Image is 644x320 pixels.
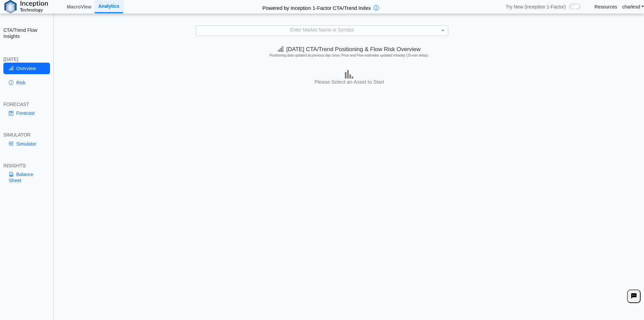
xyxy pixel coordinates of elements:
[3,56,50,62] div: [DATE]
[64,1,94,13] a: MacroView
[3,132,50,138] div: SIMULATOR
[3,101,50,107] div: FORECAST
[595,4,617,10] a: Resources
[196,26,448,35] div: Enter Market Name or Symbol
[260,2,374,12] h2: Powered by Inception 1-Factor CTA/Trend Index
[3,107,50,119] a: Forecast
[3,163,50,169] div: INSIGHTS
[3,138,50,150] a: Simulator
[3,27,50,39] h2: CTA/Trend Flow Insights
[57,54,641,58] h5: Positioning data updated at previous day close; Price and Flow estimates updated intraday (15-min...
[506,4,566,10] span: Try New (Inception 1-Factor)
[56,79,642,85] h3: Please Select an Asset to Start
[3,77,50,88] a: Risk
[345,70,353,79] img: bar-chart.png
[622,4,644,10] a: charlesd
[3,63,50,74] a: Overview
[3,169,50,186] a: Balance Sheet
[94,0,123,13] a: Analytics
[278,46,421,52] span: [DATE] CTA/Trend Positioning & Flow Risk Overview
